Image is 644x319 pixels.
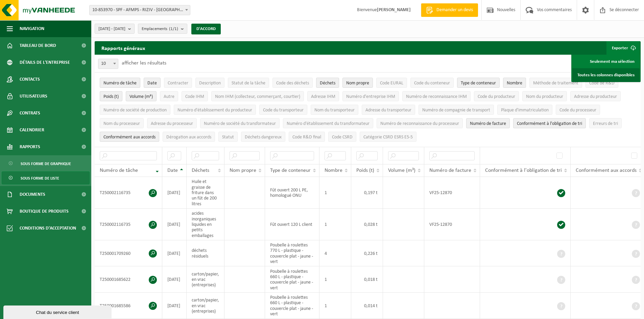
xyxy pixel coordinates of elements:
button: Nom du processeurNom du processeur : Activer pour trier [100,118,144,128]
font: 1 [325,190,327,195]
button: Code R&D finalCode R&D final : activer pour trier [289,132,325,142]
font: Se déconnecter [610,7,639,12]
font: 10 [101,61,106,66]
button: Déchets dangereux : Activer pour trier [241,132,285,142]
font: T250001709260 [100,251,130,256]
button: Code du producteurCode producteur : Activer pour trier [474,91,519,101]
font: Utilisateurs [20,94,47,99]
font: Nouvelles [497,7,515,12]
font: Adresse du producteur [574,94,617,99]
font: Emplacements [142,27,167,31]
font: Date [167,168,178,173]
font: Poubelle à roulettes 660 L - plastique - couvercle plat - jaune - vert [270,269,313,290]
font: Poids (t) [356,168,374,173]
font: 1 [325,277,327,282]
button: StatutStatut : Activer pour trier [218,132,238,142]
font: 0,226 t [364,251,378,256]
font: [DATE] [167,277,180,282]
font: Plaque d'immatriculation [501,108,549,113]
font: 0,197 t [364,190,378,195]
iframe: widget de discussion [3,304,113,319]
font: Exporter [612,46,628,50]
button: Conformément aux accords : Activer pour trier [100,132,159,142]
button: Dérogation aux accordsDéviation des accords : Activer pour trier [163,132,215,142]
span: 10 [98,59,118,69]
font: Code du transporteur [263,108,304,113]
button: Code IHMCode IHM : Activer pour trier [182,91,208,101]
font: Numéro de tâche [103,81,137,86]
font: Contracter [168,81,188,86]
font: carton/papier, en vrac (entreprises) [192,271,219,288]
font: Navigation [20,26,44,31]
font: Nom du transporteur [314,108,355,113]
span: 10-853970 - SPF - AFMPS - RIZIV - BRUXELLES [89,5,190,15]
font: Code CSRD [332,135,353,140]
font: Code EURAL [380,81,403,86]
font: [DATE] [167,190,180,195]
font: déchets résiduels [192,248,208,259]
font: Volume (m³) [129,94,153,99]
font: Numéro d'établissement du transformateur [287,121,369,126]
font: [DATE] [167,251,180,256]
font: Code R&D final [292,135,321,140]
button: Adresse IHMAdresse IHM : Activer pour trier [307,91,339,101]
font: Nom propre [346,81,369,86]
button: Méthode de traitementMéthode de traitement : Activer pour trier [529,78,582,88]
font: Documents [20,192,45,197]
font: T250001685586 [100,303,130,308]
font: Poubelle à roulettes 770 L - plastique - couvercle plat - jaune - vert [270,243,313,264]
font: Vos commentaires [537,7,572,12]
font: Nombre [507,81,522,86]
font: Date [147,81,157,86]
button: Adresse du transporteurAdresse du transporteur : Activer pour trier [362,105,415,115]
font: Statut [222,135,234,140]
font: Numéro de facture [429,168,471,173]
font: Conformément aux accords [103,135,156,140]
button: D'ACCORD [191,24,221,34]
button: Adresse du producteurAdresse du producteur : Activer pour trier [570,91,621,101]
font: Nombre [325,168,342,173]
font: D'ACCORD [196,27,216,31]
font: Code des déchets [276,81,309,86]
font: Numéro de compagnie de transport [422,108,490,113]
button: Code CSRDCode CSRD : Activer pour trier [328,132,356,142]
font: afficher les résultats [122,60,166,66]
button: Numéro d'entreprise IHMNuméro d'entreprise IHM : Activer pour trier [342,91,399,101]
button: Exporter [606,41,640,55]
font: Seulement ma sélection [590,59,635,64]
button: DéchetsDéchets : Activer pour trier [316,78,339,88]
button: Numéro de factureNuméro de facture : Activer pour trier [466,118,510,128]
font: Description [199,81,221,86]
font: Numéro de reconnaissance du processeur [380,121,459,126]
button: Numéro de tâcheNuméro de tâche : Activer pour supprimer le tri [100,78,140,88]
font: Méthode de traitement [533,81,578,86]
font: Sous forme de liste [21,177,59,181]
font: T250002116735 [100,190,130,195]
button: Numéro de reconnaissance du processeurNuméro de reconnaissance du processeur : activer pour trier [377,118,463,128]
font: Numéro de tâche [100,168,138,173]
a: Toutes les colonnes disponibles [572,68,640,82]
font: Numéro de facture [470,121,506,126]
a: Sous forme de graphique [2,157,90,170]
font: Toutes les colonnes disponibles [577,73,635,77]
button: Type de conteneurType de conteneur : Activer pour trier [457,78,500,88]
button: Nom du transporteurNom du transporteur : Activer pour trier [311,105,358,115]
font: [DATE] [167,303,180,308]
font: Bienvenue [357,7,377,12]
font: 0,014 t [364,303,378,308]
font: Numéro d'entreprise IHM [346,94,395,99]
font: T250002116735 [100,222,130,227]
font: Conformément aux accords [576,168,637,173]
button: Numéro de reconnaissance IHMNuméro d'approbation IHM : Activer pour trier [402,91,471,101]
a: Demander un devis [421,3,478,17]
button: Statut de la tâcheStatut de la tâche : Activer pour trier [228,78,269,88]
button: Numéro de société du transformateurNuméro de société du transformateur : Activer pour trier [200,118,280,128]
button: Numéro de société de productionNuméro de société du producteur : Activer pour trier [100,105,170,115]
font: 0,018 t [364,277,378,282]
button: Adresse du processeurAdresse du processeur : activer pour trier [147,118,197,128]
button: NombreQuantité : Activer pour trier [503,78,526,88]
font: Numéro de société de production [103,108,167,113]
span: 10-853970 - SPF - AFMPS - RIZIV - BRUXELLES [90,5,190,15]
font: Déchets [320,81,335,86]
font: Détails de l'entreprise [20,60,70,65]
